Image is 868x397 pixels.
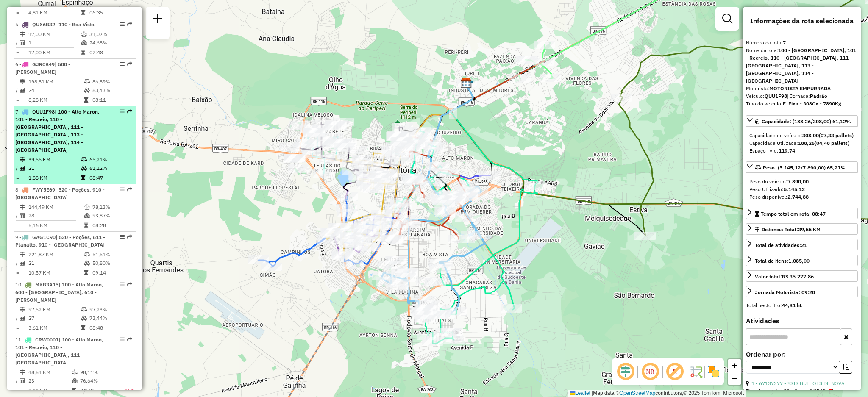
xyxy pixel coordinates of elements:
span: QUX6B32 [32,21,55,28]
div: Atividade não roteirizada - HENRIQUE SOUZA MATOS [334,143,356,152]
i: Total de Atividades [20,213,25,218]
img: CDD Vitória da Conquista [461,78,472,89]
span: | 100 - Alto Maron, 600 - [GEOGRAPHIC_DATA], 610 - [PERSON_NAME] [15,281,103,303]
div: Atividade não roteirizada - CHURRASCARIA E RESTA [319,155,340,164]
td: 08:11 [92,96,132,104]
td: 24,68% [89,39,132,47]
td: = [15,174,19,182]
td: 31,07% [89,30,132,39]
td: = [15,96,19,104]
td: 09:14 [92,269,132,277]
i: Total de Atividades [20,316,25,321]
td: 06:35 [89,8,132,17]
td: 5,16 KM [28,221,83,230]
span: | 100 - Alto Maron, 101 - Recreio, 110 - [GEOGRAPHIC_DATA], 111 - [GEOGRAPHIC_DATA] [15,336,103,366]
i: % de utilização do peso [81,157,87,162]
div: Atividade não roteirizada - RAFAEL GORO TAKEMOTO [386,266,407,274]
i: Distância Total [20,252,25,257]
td: 97,52 KM [28,305,81,314]
span: Total de atividades: [755,242,807,248]
td: 93,87% [92,211,132,220]
td: 8,28 KM [28,96,83,104]
span: 8 - [15,186,105,200]
div: Atividade não roteirizada - GABRIEL DE B S D OL [352,155,373,164]
div: Total de itens: [755,257,810,265]
td: 97,23% [89,305,132,314]
td: 28 [28,211,83,220]
div: Atividade não roteirizada - ARMAZEM DAS BEBIDAS [303,128,324,136]
td: 198,81 KM [28,78,83,86]
div: Atividade não roteirizada - MERCADINHO ALVORADA [377,261,398,269]
div: Capacidade: (188,26/308,00) 61,12% [746,128,858,158]
div: Atividade não roteirizada - MINI MERCADO ANDRADE [387,285,409,293]
strong: (07,33 pallets) [819,132,854,139]
td: = [15,269,19,277]
td: 17,00 KM [28,48,81,57]
i: % de utilização da cubagem [84,261,90,266]
i: % de utilização do peso [81,307,87,312]
div: Jornada Motorista: 09:20 [755,289,815,296]
div: Atividade não roteirizada - ROSANA PEREIRA MARQU [289,121,310,130]
em: Opções [120,234,125,239]
td: / [15,164,19,172]
span: Capacidade: (188,26/308,00) 61,12% [762,118,851,125]
span: | 500 - [PERSON_NAME] [15,61,70,75]
i: Total de Atividades [20,88,25,93]
div: Total hectolitro: [746,302,858,309]
span: | 520 - Poções, 611 - Planalto, 910 - [GEOGRAPHIC_DATA] [15,234,105,248]
td: = [15,8,19,17]
strong: MOTORISTA EMPURRADA [769,85,831,92]
a: OpenStreetMap [620,390,656,396]
strong: 7 [783,39,786,46]
i: Tempo total em rota [84,97,88,103]
td: 51,51% [92,250,132,259]
em: Opções [120,109,125,114]
div: Peso disponível: [749,193,854,201]
strong: 308,00 [802,132,819,139]
i: % de utilização da cubagem [81,316,87,321]
i: Tempo total em rota [84,270,88,275]
span: Ocultar NR [640,361,660,382]
strong: R$ 35.277,86 [782,273,814,280]
span: 80 - Chopp/VIP (C) [784,387,833,395]
td: 98,11% [80,368,115,377]
div: Número da rota: [746,39,858,47]
div: Motorista: [746,85,858,92]
div: Atividade não roteirizada - MARIA ALVES DE JESUS [329,139,350,148]
strong: 1.085,00 [788,258,810,264]
span: Ocultar deslocamento [615,361,636,382]
a: Distância Total:39,55 KM [746,223,858,235]
a: Tempo total em rota: 08:47 [746,208,858,219]
i: % de utilização da cubagem [81,40,87,45]
div: Capacidade Utilizada: [749,139,854,147]
i: Total de Atividades [20,261,25,266]
div: Veículo: [746,92,858,100]
td: 221,87 KM [28,250,83,259]
td: / [15,259,19,267]
td: = [15,324,19,332]
a: 1 - 67137277 - YSIS BULHOES DE NOVA [751,380,845,386]
span: 9 - [15,234,105,248]
a: Leaflet [570,390,590,396]
div: Atividade não roteirizada - DISTRIBUIDORA BORA T [325,121,346,130]
img: Exibir/Ocultar setores [707,365,721,378]
div: Atividade não roteirizada - VANILDA SANTOS DE JE [425,278,446,286]
div: Atividade não roteirizada - ARGENARIO MOREIRA DE [419,300,440,309]
td: / [15,377,19,385]
td: 78,13% [92,203,132,211]
span: − [732,373,737,383]
span: Tempo total em rota: 08:47 [761,211,826,217]
i: Tempo total em rota [84,223,88,228]
em: Opções [120,337,125,342]
span: GJR0B49 [32,61,55,67]
td: 21 [28,164,81,172]
div: Atividade não roteirizada - RAIMUNDO PEREIRA EST [279,143,300,151]
div: Atividade não roteirizada - RAFAEL HENRIQUE SANT [284,154,305,162]
span: Exibir rótulo [665,361,685,382]
a: Valor total:R$ 35.277,86 [746,270,858,282]
i: % de utilização da cubagem [84,213,90,218]
a: Peso: (5.145,12/7.890,00) 65,21% [746,161,858,173]
td: / [15,86,19,94]
span: | 520 - Poções, 910 - [GEOGRAPHIC_DATA] [15,186,105,200]
span: 5 - [15,21,95,28]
